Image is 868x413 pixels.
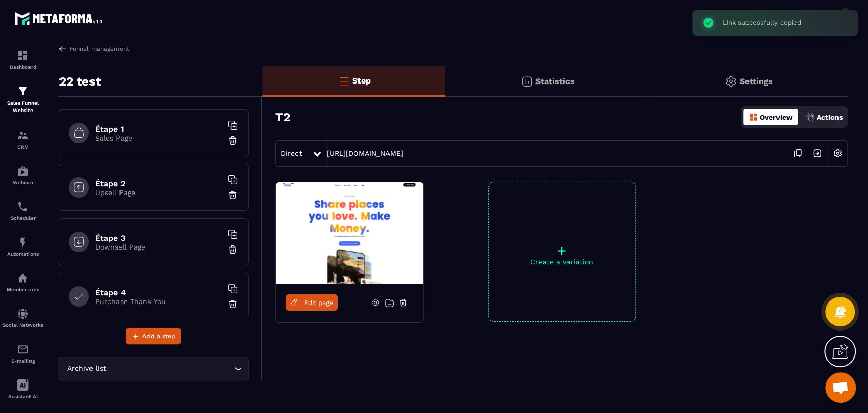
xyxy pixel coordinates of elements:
[95,297,222,306] p: Purchase Thank You
[228,299,238,309] img: trash
[58,357,249,380] div: Search for option
[3,394,43,399] p: Assistant AI
[95,188,222,197] p: Upsell Page
[535,76,575,86] p: Statistics
[3,371,43,407] a: Assistant AI
[3,64,43,70] p: Dashboard
[17,201,29,213] img: scheduler
[3,300,43,336] a: social-networksocial-networkSocial Networks
[281,149,302,157] span: Direct
[807,144,827,163] img: arrow-next.bcc2205e.svg
[17,343,29,355] img: email
[3,122,43,157] a: formationformationCRM
[95,288,222,297] h6: Étape 4
[58,44,67,53] img: arrow
[3,336,43,371] a: emailemailE-mailing
[338,75,350,87] img: bars-o.4a397970.svg
[3,264,43,300] a: automationsautomationsMember area
[95,243,222,251] p: Downsell Page
[228,244,238,255] img: trash
[3,77,43,122] a: formationformationSales Funnel Website
[275,110,290,124] h3: T2
[3,180,43,185] p: Webinar
[14,9,106,28] img: logo
[3,251,43,257] p: Automations
[95,134,222,142] p: Sales Page
[17,85,29,97] img: formation
[108,363,232,374] input: Search for option
[3,322,43,328] p: Social Networks
[3,358,43,364] p: E-mailing
[352,76,371,86] p: Step
[17,272,29,284] img: automations
[126,328,181,344] button: Add a step
[3,229,43,264] a: automationsautomationsAutomations
[760,113,793,121] p: Overview
[3,193,43,229] a: schedulerschedulerScheduler
[276,182,423,284] img: image
[95,124,222,134] h6: Étape 1
[228,135,238,146] img: trash
[3,144,43,150] p: CRM
[327,149,403,157] a: [URL][DOMAIN_NAME]
[286,294,338,311] a: Edit page
[304,299,334,307] span: Edit page
[3,157,43,193] a: automationsautomationsWebinar
[749,113,758,122] img: dashboard-orange.40269519.svg
[17,165,29,177] img: automations
[17,308,29,320] img: social-network
[17,129,29,142] img: formation
[739,76,772,86] p: Settings
[228,190,238,200] img: trash
[805,113,815,122] img: actions.d6e523a2.png
[17,49,29,62] img: formation
[59,71,101,92] p: 22 test
[3,215,43,221] p: Scheduler
[3,287,43,292] p: Member area
[142,331,175,341] span: Add a step
[65,363,108,374] span: Archive list
[825,372,856,403] div: Mở cuộc trò chuyện
[3,100,43,114] p: Sales Funnel Website
[58,44,129,53] a: Funnel management
[17,236,29,249] img: automations
[521,75,533,88] img: stats.20deebd0.svg
[95,233,222,243] h6: Étape 3
[725,75,737,88] img: setting-gr.5f69749f.svg
[828,144,847,163] img: setting-w.858f3a88.svg
[3,42,43,77] a: formationformationDashboard
[817,113,843,121] p: Actions
[489,243,635,258] p: +
[95,179,222,188] h6: Étape 2
[489,258,635,266] p: Create a variation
